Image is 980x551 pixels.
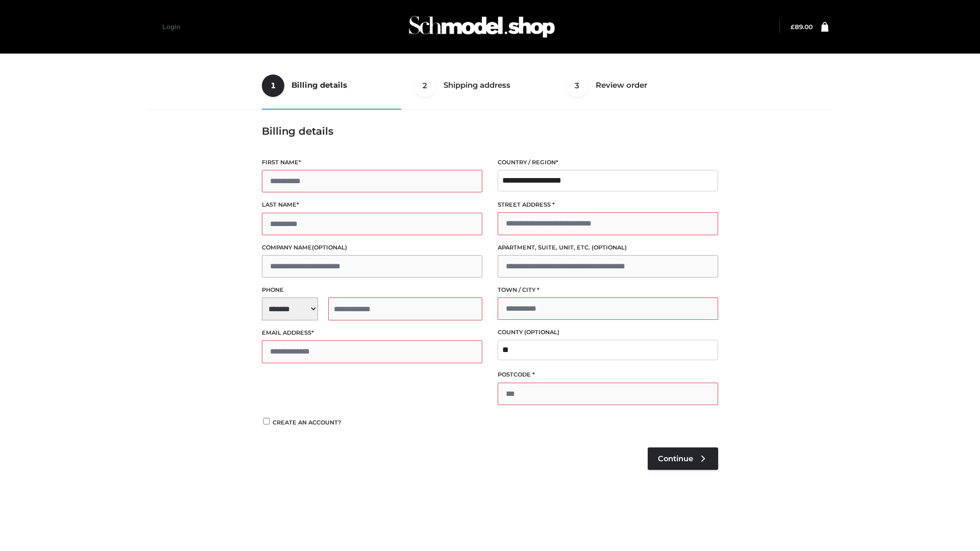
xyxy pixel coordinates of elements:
span: (optional) [524,329,559,336]
label: Postcode [498,370,718,380]
label: Company name [262,243,482,253]
a: Login [162,23,180,31]
bdi: 89.00 [791,23,813,31]
label: County [498,328,718,337]
label: Last name [262,200,482,210]
span: Create an account? [273,419,341,426]
label: First name [262,158,482,167]
img: Schmodel Admin 964 [405,7,558,47]
span: (optional) [312,244,347,251]
span: £ [791,23,795,31]
label: Town / City [498,285,718,295]
input: Create an account? [262,418,271,424]
label: Country / Region [498,158,718,167]
span: Continue [658,454,693,463]
label: Street address [498,200,718,210]
label: Email address [262,328,482,338]
span: (optional) [592,244,627,251]
a: Continue [648,447,718,470]
label: Apartment, suite, unit, etc. [498,243,718,253]
a: £89.00 [791,23,813,31]
h3: Billing details [262,125,718,137]
label: Phone [262,285,482,295]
